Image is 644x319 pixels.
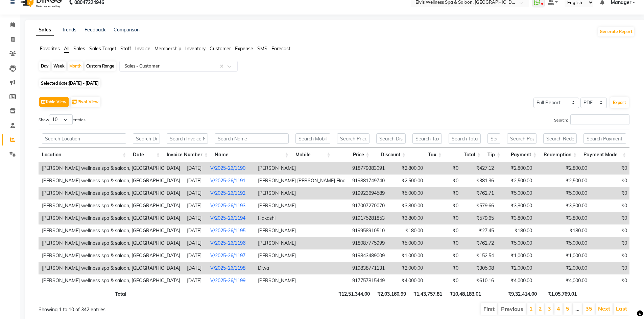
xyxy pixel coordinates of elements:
[210,190,245,196] a: V/2025-26/1192
[39,114,86,125] label: Show entries
[591,224,630,237] td: ₹0
[373,287,409,300] th: ₹2,03,160.99
[591,249,630,262] td: ₹0
[555,187,591,200] td: ₹5,000.00
[591,200,630,212] td: ₹0
[610,97,629,108] button: Export
[255,262,349,274] td: Diwa
[462,224,497,237] td: ₹27.45
[497,237,535,249] td: ₹5,000.00
[133,133,160,144] input: Search Date
[540,287,580,300] th: ₹1,05,769.01
[529,305,533,312] a: 1
[507,133,536,144] input: Search Payment
[39,148,129,162] th: Location: activate to sort column ascending
[210,252,245,259] a: V/2025-26/1197
[555,224,591,237] td: ₹180.00
[255,212,349,224] td: Hakashi
[39,287,130,300] th: Total
[184,175,207,187] td: [DATE]
[409,148,445,162] th: Tax: activate to sort column ascending
[497,224,535,237] td: ₹180.00
[426,187,462,200] td: ₹0
[68,61,83,71] div: Month
[69,81,99,86] span: [DATE] - [DATE]
[554,114,629,125] label: Search:
[349,200,388,212] td: 917007270070
[555,212,591,224] td: ₹3,800.00
[388,224,426,237] td: ₹180.00
[426,175,462,187] td: ₹0
[555,249,591,262] td: ₹1,000.00
[484,148,504,162] th: Tip: activate to sort column ascending
[89,46,116,52] span: Sales Target
[184,262,207,274] td: [DATE]
[591,237,630,249] td: ₹0
[163,148,211,162] th: Invoice Number: activate to sort column ascending
[462,175,497,187] td: ₹381.36
[211,148,292,162] th: Name: activate to sort column ascending
[462,187,497,200] td: ₹762.71
[39,249,184,262] td: [PERSON_NAME] wellness spa & saloon, [GEOGRAPHIC_DATA]
[426,200,462,212] td: ₹0
[184,187,207,200] td: [DATE]
[39,302,279,313] div: Showing 1 to 10 of 342 entries
[555,175,591,187] td: ₹2,500.00
[497,249,535,262] td: ₹1,000.00
[255,249,349,262] td: [PERSON_NAME]
[462,262,497,274] td: ₹305.08
[39,224,184,237] td: [PERSON_NAME] wellness spa & saloon, [GEOGRAPHIC_DATA]
[210,240,245,246] a: V/2025-26/1196
[39,187,184,200] td: [PERSON_NAME] wellness spa & saloon, [GEOGRAPHIC_DATA]
[539,305,542,312] a: 2
[566,305,569,312] a: 5
[426,162,462,175] td: ₹0
[210,165,245,171] a: V/2025-26/1190
[184,162,207,175] td: [DATE]
[412,133,442,144] input: Search Tax
[616,305,627,312] a: Last
[446,287,485,300] th: ₹10,48,183.01
[210,277,245,284] a: V/2025-26/1199
[42,133,126,144] input: Search Location
[388,249,426,262] td: ₹1,000.00
[295,133,331,144] input: Search Mobile
[255,175,349,187] td: [PERSON_NAME] [PERSON_NAME] Flno
[129,148,163,162] th: Date: activate to sort column ascending
[85,61,116,71] div: Custom Range
[210,178,245,184] a: V/2025-26/1191
[349,212,388,224] td: 919175281853
[349,262,388,274] td: 919838771131
[64,46,69,52] span: All
[349,249,388,262] td: 919843489009
[210,203,245,209] a: V/2025-26/1193
[426,237,462,249] td: ₹0
[462,274,497,287] td: ₹610.16
[591,175,630,187] td: ₹0
[184,212,207,224] td: [DATE]
[349,175,388,187] td: 919881749740
[497,212,535,224] td: ₹3,800.00
[114,27,140,33] a: Comparison
[598,305,610,312] a: Next
[555,200,591,212] td: ₹3,800.00
[62,27,76,33] a: Trends
[210,46,231,52] span: Customer
[334,287,373,300] th: ₹12,51,344.00
[39,162,184,175] td: [PERSON_NAME] wellness spa & saloon, [GEOGRAPHIC_DATA]
[184,274,207,287] td: [DATE]
[185,46,206,52] span: Inventory
[591,162,630,175] td: ₹0
[120,46,131,52] span: Staff
[40,46,60,52] span: Favorites
[349,224,388,237] td: 919958910510
[184,224,207,237] td: [DATE]
[487,133,500,144] input: Search Tip
[426,249,462,262] td: ₹0
[39,79,100,87] span: Selected date:
[184,237,207,249] td: [DATE]
[504,148,540,162] th: Payment: activate to sort column ascending
[349,187,388,200] td: 919923694589
[39,97,69,107] button: Table View
[39,175,184,187] td: [PERSON_NAME] wellness spa & saloon, [GEOGRAPHIC_DATA]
